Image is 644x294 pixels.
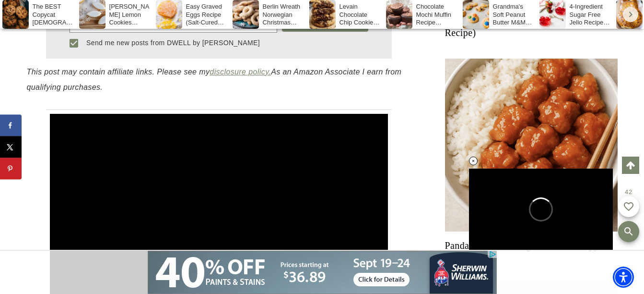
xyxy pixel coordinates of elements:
[613,267,634,288] div: Accessibility Menu
[445,59,618,232] a: Read More Panda Express Orange Chicken (Copycat Recipe)
[27,68,402,91] em: This post may contain affiliate links. Please see my As an Amazon Associate I earn from qualifyin...
[210,68,271,76] a: disclosure policy.
[622,157,639,174] a: Scroll to top
[445,239,618,266] a: Panda Express Orange Chicken (Copycat Recipe)
[148,251,497,294] iframe: Advertisement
